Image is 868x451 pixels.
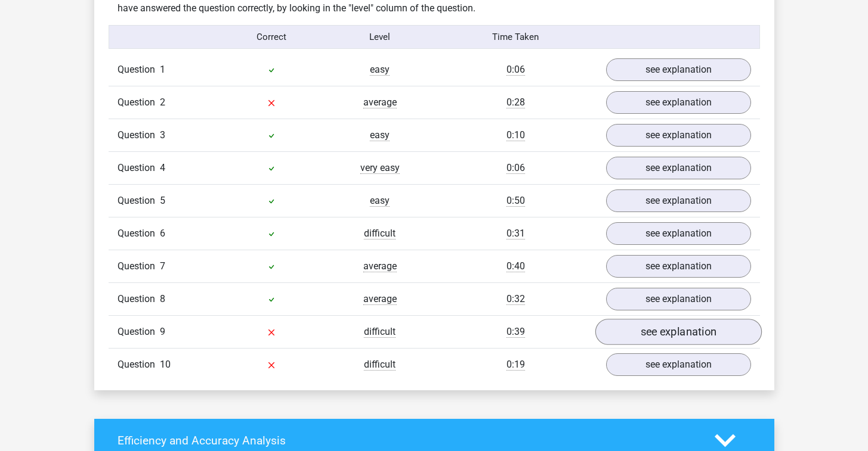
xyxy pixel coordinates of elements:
span: Question [118,63,160,77]
span: 0:32 [506,293,525,305]
a: see explanation [606,124,751,147]
span: Question [118,259,160,273]
span: 10 [160,359,171,370]
a: see explanation [606,91,751,114]
div: Time Taken [434,30,597,44]
h4: Efficiency and Accuracy Analysis [118,434,697,447]
span: easy [370,129,390,141]
span: 0:06 [506,162,525,174]
a: see explanation [606,288,751,310]
span: 0:50 [506,195,525,207]
span: Question [118,357,160,372]
span: 2 [160,97,165,108]
span: Question [118,226,160,241]
a: see explanation [606,353,751,376]
span: 7 [160,260,165,272]
a: see explanation [606,157,751,179]
span: Question [118,292,160,306]
span: difficult [364,228,396,240]
span: easy [370,195,390,207]
span: easy [370,64,390,76]
span: 8 [160,293,165,304]
span: 0:40 [506,260,525,272]
span: difficult [364,359,396,371]
span: average [363,293,397,305]
span: difficult [364,326,396,338]
span: Question [118,95,160,110]
span: average [363,260,397,272]
div: Correct [217,30,326,44]
span: average [363,97,397,108]
span: very easy [360,162,400,174]
span: 5 [160,195,165,206]
a: see explanation [606,255,751,278]
span: 0:06 [506,64,525,76]
span: 1 [160,64,165,75]
a: see explanation [606,189,751,212]
span: 0:31 [506,228,525,240]
a: see explanation [606,58,751,81]
span: 4 [160,162,165,173]
a: see explanation [595,319,761,346]
span: 0:19 [506,359,525,371]
span: Question [118,128,160,142]
span: Question [118,194,160,208]
span: 0:28 [506,97,525,108]
span: 0:39 [506,326,525,338]
a: see explanation [606,222,751,245]
span: Question [118,161,160,175]
span: 3 [160,129,165,141]
span: 0:10 [506,129,525,141]
span: 6 [160,228,165,239]
span: 9 [160,326,165,337]
div: Level [326,30,434,44]
span: Question [118,325,160,339]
